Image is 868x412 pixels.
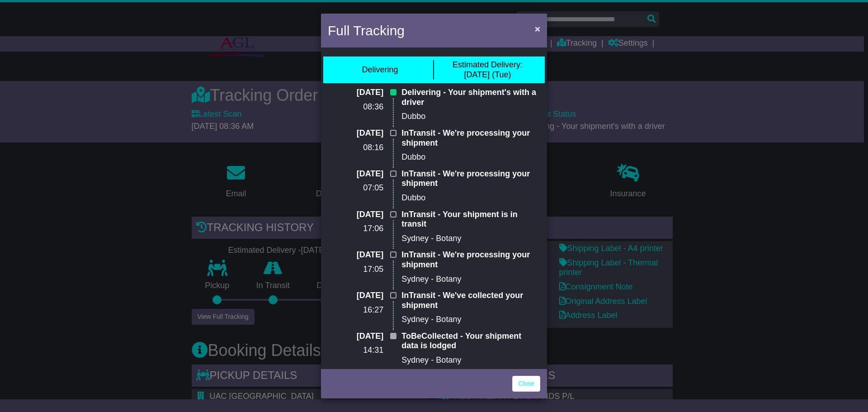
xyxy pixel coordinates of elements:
[328,183,383,193] p: 07:05
[328,210,383,220] p: [DATE]
[328,331,383,341] p: [DATE]
[328,20,405,41] h4: Full Tracking
[401,152,540,162] p: Dubbo
[328,88,383,98] p: [DATE]
[328,169,383,179] p: [DATE]
[401,291,540,310] p: InTransit - We've collected your shipment
[328,346,383,355] p: 14:31
[401,355,540,365] p: Sydney - Botany
[328,265,383,275] p: 17:05
[453,60,523,69] span: Estimated Delivery:
[328,143,383,153] p: 08:16
[362,65,398,75] div: Delivering
[530,19,545,38] button: Close
[453,60,523,80] div: [DATE] (Tue)
[401,234,540,244] p: Sydney - Botany
[401,128,540,148] p: InTransit - We're processing your shipment
[328,102,383,112] p: 08:36
[328,250,383,260] p: [DATE]
[401,210,540,229] p: InTransit - Your shipment is in transit
[328,128,383,138] p: [DATE]
[401,250,540,270] p: InTransit - We're processing your shipment
[535,24,540,34] span: ×
[401,275,540,284] p: Sydney - Botany
[328,224,383,234] p: 17:06
[328,305,383,315] p: 16:27
[401,169,540,189] p: InTransit - We're processing your shipment
[401,193,540,203] p: Dubbo
[401,315,540,325] p: Sydney - Botany
[401,112,540,122] p: Dubbo
[512,376,540,392] a: Close
[401,88,540,107] p: Delivering - Your shipment's with a driver
[328,291,383,301] p: [DATE]
[401,331,540,351] p: ToBeCollected - Your shipment data is lodged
